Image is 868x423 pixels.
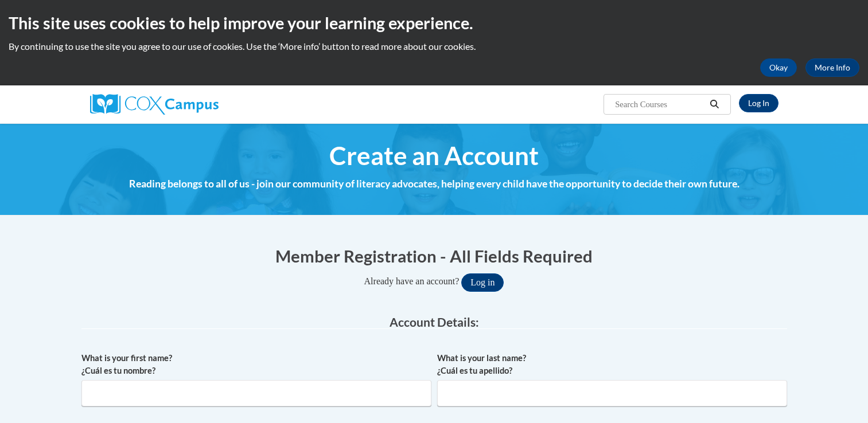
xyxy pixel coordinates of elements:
img: Cox Campus [90,94,219,115]
button: Search [706,97,723,111]
input: Search Courses [614,97,706,111]
input: Metadata input [81,380,431,406]
h4: Reading belongs to all of us - join our community of literacy advocates, helping every child have... [81,177,787,191]
h2: This site uses cookies to help improve your learning experience. [9,11,859,34]
label: What is your last name? ¿Cuál es tu apellido? [437,352,787,377]
input: Metadata input [437,380,787,406]
label: What is your first name? ¿Cuál es tu nombre? [81,352,431,377]
a: Log In [739,94,779,112]
span: Account Details: [390,315,479,329]
h1: Member Registration - All Fields Required [81,244,787,268]
button: Log in [461,273,504,292]
a: More Info [805,58,859,77]
button: Okay [760,58,797,77]
span: Create an Account [329,140,539,171]
span: Already have an account? [364,276,460,286]
p: By continuing to use the site you agree to our use of cookies. Use the ‘More info’ button to read... [9,40,859,53]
